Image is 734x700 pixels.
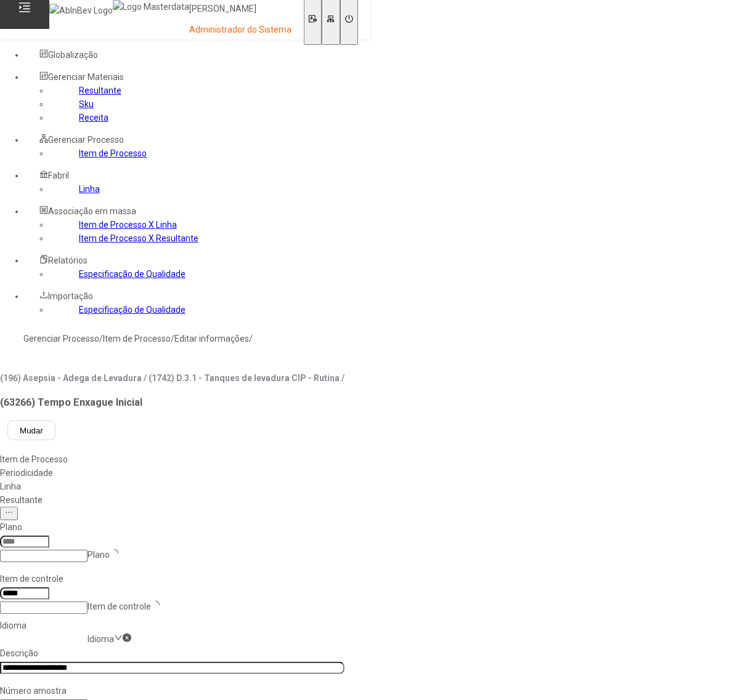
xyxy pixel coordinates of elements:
span: Mudar [20,426,43,435]
nz-select-placeholder: Idioma [88,634,114,644]
a: Item de Processo X Linha [79,220,177,230]
p: [PERSON_NAME] [189,3,292,15]
a: Especificação de Qualidade [79,305,186,315]
button: Mudar [7,420,55,440]
a: Item de Processo [103,334,171,344]
a: Linha [79,184,100,194]
a: Receita [79,113,108,123]
a: Gerenciar Processo [23,334,99,344]
nz-breadcrumb-separator: / [99,334,103,344]
a: Editar informações [174,334,249,344]
span: Globalização [48,50,98,60]
nz-select-placeholder: Item de controle [88,601,151,611]
img: AbInBev Logo [49,4,113,17]
span: Gerenciar Materiais [48,72,124,82]
a: Sku [79,99,94,109]
nz-breadcrumb-separator: / [171,334,174,344]
a: Resultante [79,86,121,95]
span: Gerenciar Processo [48,135,124,145]
a: Item de Processo X Resultante [79,233,198,243]
p: Administrador do Sistema [189,24,292,36]
nz-select-placeholder: Plano [88,550,110,560]
nz-breadcrumb-separator: / [249,334,253,344]
span: Importação [48,291,93,301]
span: Relatórios [48,255,88,265]
a: Item de Processo [79,148,147,158]
span: Fabril [48,171,69,180]
a: Especificação de Qualidade [79,269,186,279]
span: Associação em massa [48,206,136,216]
